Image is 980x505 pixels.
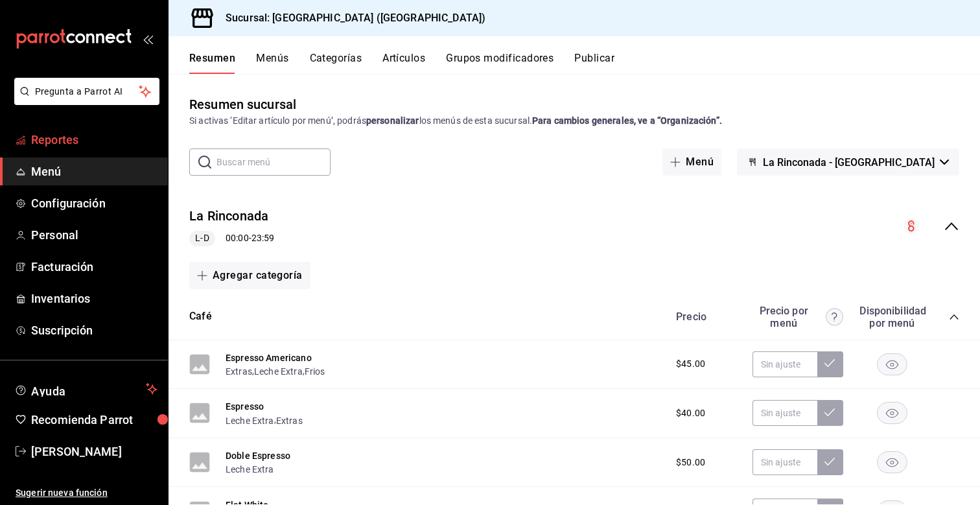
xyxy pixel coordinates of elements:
span: Personal [31,226,157,244]
span: Pregunta a Parrot AI [35,85,139,99]
span: Configuración [31,194,157,212]
button: open_drawer_menu [143,34,153,44]
span: Recomienda Parrot [31,411,157,429]
button: Frios [305,365,325,378]
button: Pregunta a Parrot AI [14,78,159,105]
span: Ayuda [31,381,141,397]
button: Categorías [310,52,362,74]
a: Pregunta a Parrot AI [9,94,159,108]
div: , [226,413,303,427]
span: Suscripción [31,322,157,339]
span: $50.00 [676,456,705,469]
span: La Rinconada - [GEOGRAPHIC_DATA] [763,156,935,169]
div: collapse-menu-row [169,196,980,257]
button: Publicar [574,52,614,74]
button: Leche Extra [254,365,303,378]
button: Extras [226,365,252,378]
span: Sugerir nueva función [16,486,157,500]
div: Resumen sucursal [189,95,296,114]
div: 00:00 - 23:59 [189,231,274,246]
button: Espresso [226,400,264,413]
span: Facturación [31,258,157,276]
h3: Sucursal: [GEOGRAPHIC_DATA] ([GEOGRAPHIC_DATA]) [215,10,485,26]
strong: personalizar [366,115,419,126]
span: [PERSON_NAME] [31,443,157,460]
button: La Rinconada - [GEOGRAPHIC_DATA] [737,148,959,176]
div: Precio [663,311,746,323]
input: Buscar menú [216,149,331,175]
button: Doble Espresso [226,449,290,462]
span: L-D [190,231,214,245]
span: Reportes [31,131,157,148]
span: Menú [31,163,157,180]
button: Leche Extra [226,463,274,476]
button: Menús [256,52,288,74]
button: Resumen [189,52,235,74]
span: $40.00 [676,406,705,420]
button: Extras [276,414,303,427]
button: Leche Extra [226,414,274,427]
input: Sin ajuste [752,449,817,475]
input: Sin ajuste [752,351,817,377]
div: Precio por menú [752,305,843,329]
div: , , [226,364,325,378]
button: collapse-category-row [949,312,959,322]
button: La Rinconada [189,207,269,226]
div: Si activas ‘Editar artículo por menú’, podrás los menús de esta sucursal. [189,114,959,128]
button: Café [189,309,212,324]
div: Disponibilidad por menú [859,305,924,329]
span: $45.00 [676,357,705,371]
span: Inventarios [31,290,157,307]
button: Artículos [382,52,425,74]
input: Sin ajuste [752,400,817,426]
button: Espresso Americano [226,351,312,364]
button: Menú [662,148,721,176]
button: Grupos modificadores [446,52,554,74]
div: navigation tabs [189,52,980,74]
button: Agregar categoría [189,262,310,289]
strong: Para cambios generales, ve a “Organización”. [532,115,722,126]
